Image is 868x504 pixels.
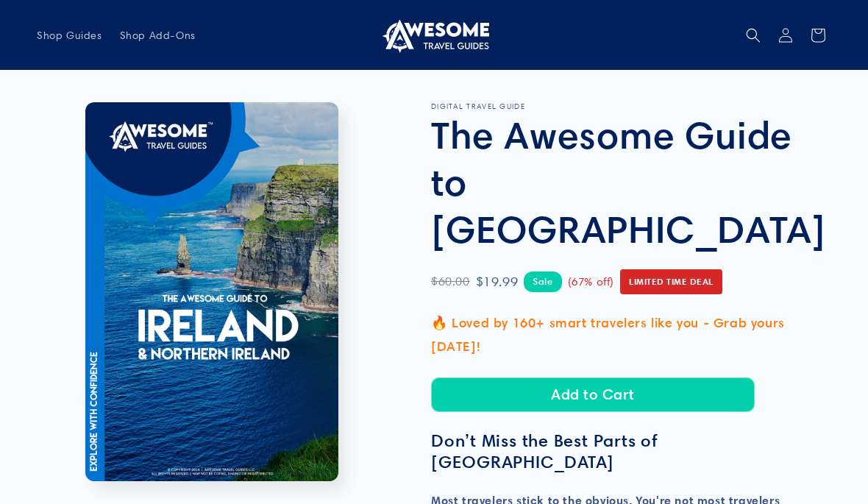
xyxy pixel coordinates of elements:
a: Shop Guides [28,20,111,51]
span: Sale [524,271,561,291]
span: Limited Time Deal [620,269,722,294]
span: Shop Add-Ons [120,29,196,42]
p: DIGITAL TRAVEL GUIDE [431,102,831,111]
span: $19.99 [476,270,519,294]
h3: Don’t Miss the Best Parts of [GEOGRAPHIC_DATA] [431,430,831,473]
h1: The Awesome Guide to [GEOGRAPHIC_DATA] [431,111,831,252]
button: Add to Cart [431,377,755,412]
p: 🔥 Loved by 160+ smart travelers like you - Grab yours [DATE]! [431,311,831,359]
span: $60.00 [431,271,470,293]
a: Awesome Travel Guides [374,12,495,58]
span: Shop Guides [37,29,102,42]
span: (67% off) [568,272,614,292]
img: Awesome Travel Guides [379,18,489,53]
a: Shop Add-Ons [111,20,204,51]
summary: Search [737,19,769,52]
